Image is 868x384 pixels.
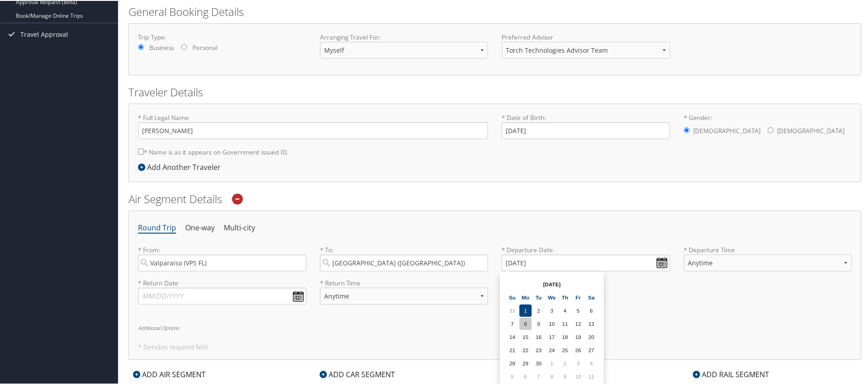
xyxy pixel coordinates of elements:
label: * Return Time [320,278,488,287]
label: Trip Type: [138,32,306,41]
label: * Name is as it appears on Government issued ID. [138,143,289,160]
td: 1 [546,356,558,369]
td: 4 [559,304,571,316]
td: 8 [546,369,558,382]
label: * Return Date [138,278,306,287]
li: Multi-city [224,219,255,235]
td: 2 [533,304,545,316]
td: 5 [506,369,518,382]
th: Th [559,290,571,303]
h2: Air Segment Details [128,190,861,206]
label: * Date of Birth: [502,112,670,138]
td: 6 [585,304,597,316]
select: * Departure Time [684,254,852,270]
td: 29 [519,356,532,369]
td: 8 [519,317,532,329]
span: Travel Approval [20,22,68,45]
label: Personal [192,42,217,51]
td: 9 [559,369,571,382]
td: 19 [572,330,584,342]
td: 27 [585,343,597,355]
th: Mo [519,290,532,303]
td: 20 [585,330,597,342]
th: Fr [572,290,584,303]
td: 5 [572,304,584,316]
label: [DEMOGRAPHIC_DATA] [777,121,844,139]
div: ADD CAR SEGMENT [315,368,399,379]
td: 14 [506,330,518,342]
th: Su [506,290,518,303]
label: * Full Legal Name [138,112,488,138]
label: Arranging Travel For: [320,32,488,41]
input: * Date of Birth: [502,121,670,138]
td: 28 [506,356,518,369]
input: * Gender:[DEMOGRAPHIC_DATA][DEMOGRAPHIC_DATA] [768,126,774,132]
td: 1 [519,304,532,316]
label: Business [149,42,174,51]
h2: General Booking Details [128,3,861,19]
input: * Name is as it appears on Government issued ID. [138,148,144,154]
td: 26 [572,343,584,355]
th: [DATE] [519,277,584,289]
label: * From: [138,244,306,270]
input: MM/DD/YYYY [502,254,670,270]
td: 10 [572,369,584,382]
li: Round Trip [138,219,176,235]
input: * Full Legal Name [138,121,488,138]
td: 2 [559,356,571,369]
div: ADD RAIL SEGMENT [688,368,774,379]
h5: * Denotes required field [138,343,852,349]
td: 10 [546,317,558,329]
td: 11 [585,369,597,382]
label: * To: [320,244,488,270]
td: 31 [506,304,518,316]
td: 24 [546,343,558,355]
td: 7 [506,317,518,329]
td: 15 [519,330,532,342]
h2: Traveler Details [128,84,861,99]
td: 12 [572,317,584,329]
td: 18 [559,330,571,342]
td: 6 [519,369,532,382]
th: Tu [533,290,545,303]
h6: Additional Options: [138,324,852,329]
td: 3 [546,304,558,316]
input: MM/DD/YYYY [138,287,306,304]
input: * Gender:[DEMOGRAPHIC_DATA][DEMOGRAPHIC_DATA] [684,126,690,132]
label: * Departure Date [502,244,670,254]
td: 21 [506,343,518,355]
td: 7 [533,369,545,382]
td: 16 [533,330,545,342]
td: 3 [572,356,584,369]
label: * Gender: [684,112,852,140]
div: ADD AIR SEGMENT [128,368,210,379]
td: 30 [533,356,545,369]
td: 17 [546,330,558,342]
li: One-way [185,219,215,235]
td: 25 [559,343,571,355]
td: 11 [559,317,571,329]
th: Sa [585,290,597,303]
td: 4 [585,356,597,369]
th: We [546,290,558,303]
td: 9 [533,317,545,329]
input: City or Airport Code [138,254,306,270]
td: 23 [533,343,545,355]
label: * Departure Time [684,244,852,278]
div: Add Another Traveler [138,161,225,172]
td: 22 [519,343,532,355]
td: 13 [585,317,597,329]
label: Preferred Advisor [502,32,670,41]
label: [DEMOGRAPHIC_DATA] [693,121,760,139]
input: City or Airport Code [320,254,488,270]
